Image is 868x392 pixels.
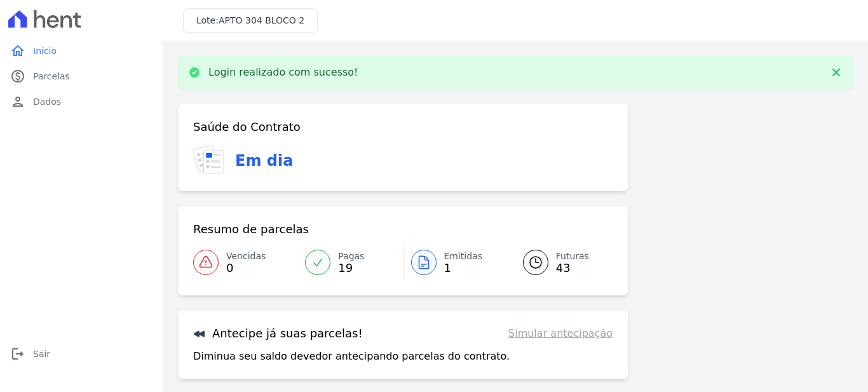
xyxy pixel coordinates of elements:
[338,263,364,273] span: 19
[508,245,613,280] a: Futuras 43
[193,222,309,237] h3: Resumo de parcelas
[208,66,358,79] p: Login realizado com sucesso!
[33,348,50,360] span: Sair
[193,119,301,135] h3: Saúde do Contrato
[444,250,483,263] span: Emitidas
[235,149,293,172] h3: Em dia
[219,15,304,25] span: APTO 304 BLOCO 2
[33,70,70,83] span: Parcelas
[10,43,25,58] i: home
[338,250,364,263] span: Pagas
[5,64,158,89] a: paidParcelas
[508,326,613,341] a: Simular antecipação
[33,95,61,108] span: Dados
[33,44,57,57] span: Início
[297,245,402,280] a: Pagas 19
[5,341,158,367] a: logoutSair
[444,263,483,273] span: 1
[226,263,266,273] span: 0
[5,38,158,64] a: homeInício
[10,69,25,84] i: paid
[403,245,508,280] a: Emitidas 1
[196,14,304,27] h3: Lote:
[556,263,589,273] span: 43
[193,326,363,341] h3: Antecipe já suas parcelas!
[10,94,25,109] i: person
[193,245,297,280] a: Vencidas 0
[10,346,25,362] i: logout
[5,89,158,114] a: personDados
[226,250,266,263] span: Vencidas
[193,349,510,364] p: Diminua seu saldo devedor antecipando parcelas do contrato.
[556,250,589,263] span: Futuras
